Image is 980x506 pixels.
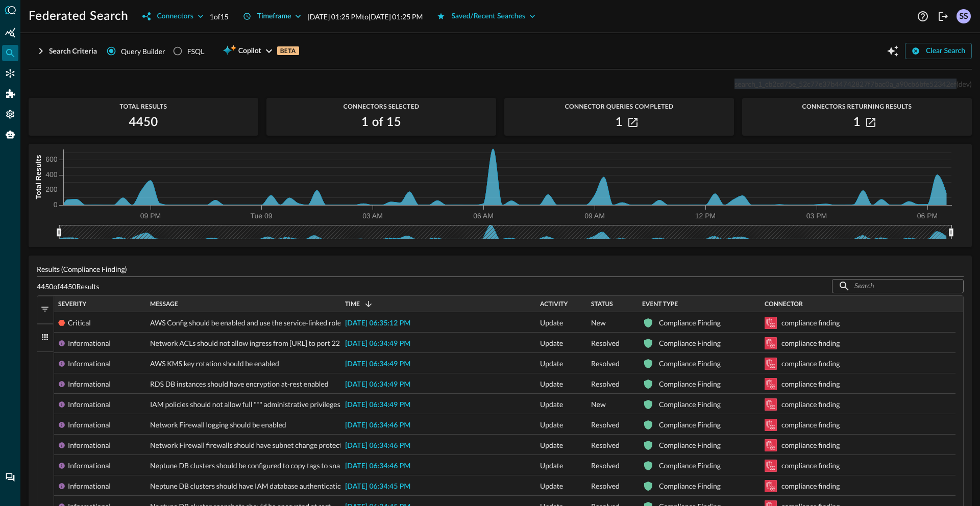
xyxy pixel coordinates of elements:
span: Update [540,333,563,353]
svg: Amazon Security Lake [765,460,777,472]
tspan: 03 PM [806,212,827,220]
button: Logout [935,8,951,24]
div: Informational [68,476,111,496]
span: Resolved [591,456,620,476]
span: [DATE] 06:35:12 PM [345,320,410,327]
button: Clear Search [905,43,972,59]
span: AWS Config should be enabled and use the service-linked role for resource recording [150,313,412,333]
button: Connectors [136,8,209,24]
span: Connector [765,300,803,308]
button: Open Query Copilot [885,43,901,59]
p: 1 of 15 [210,11,229,22]
tspan: 09 PM [140,212,161,220]
span: Copilot [238,45,261,58]
span: Neptune DB clusters should be configured to copy tags to snapshots [150,456,361,476]
tspan: 12 PM [695,212,716,220]
div: Summary Insights [2,24,18,41]
div: Search Criteria [49,45,97,58]
span: [DATE] 06:34:46 PM [345,422,410,429]
svg: Amazon Security Lake [765,358,777,370]
span: [DATE] 06:34:49 PM [345,340,410,347]
span: Resolved [591,353,620,374]
span: [DATE] 06:34:49 PM [345,381,410,388]
div: Compliance Finding [659,415,721,435]
div: Clear Search [926,45,965,58]
div: Informational [68,374,111,394]
span: Network Firewall logging should be enabled [150,415,286,435]
tspan: 200 [45,185,58,193]
div: Compliance Finding [659,374,721,394]
div: Compliance Finding [659,333,721,353]
div: Timeframe [257,10,291,23]
button: Saved/Recent Searches [431,8,542,24]
span: Network ACLs should not allow ingress from [URL] to port 22 or port 3389 [150,333,381,353]
div: Saved/Recent Searches [451,10,525,23]
div: Compliance Finding [659,435,721,456]
div: Addons [3,86,19,102]
span: Update [540,435,563,456]
button: CopilotBETA [216,43,305,59]
div: Compliance Finding [659,394,721,415]
h2: 1 [616,114,623,131]
div: Chat [2,469,18,486]
span: Connectors Selected [266,103,496,110]
div: Settings [2,106,18,122]
div: Compliance Finding [659,456,721,476]
button: Timeframe [237,8,308,24]
span: Update [540,313,563,333]
div: Connectors [157,10,193,23]
h2: 1 of 15 [361,114,401,131]
span: Update [540,415,563,435]
div: Informational [68,415,111,435]
button: Help [915,8,931,24]
span: Update [540,374,563,394]
span: AWS KMS key rotation should be enabled [150,353,279,374]
span: (dev) [957,80,972,88]
span: Resolved [591,374,620,394]
div: compliance finding [781,394,840,415]
span: [DATE] 06:34:46 PM [345,442,410,449]
p: BETA [277,46,299,55]
tspan: 600 [45,155,58,163]
span: Query Builder [121,46,165,57]
div: Informational [68,333,111,353]
span: Connectors Returning Results [742,103,972,110]
span: Time [345,300,360,308]
p: Results (Compliance Finding) [37,264,964,274]
span: Update [540,394,563,415]
svg: Amazon Security Lake [765,398,777,411]
span: Resolved [591,333,620,353]
span: [DATE] 06:34:49 PM [345,361,410,368]
span: Connector Queries Completed [504,103,734,110]
span: Resolved [591,415,620,435]
div: SS [957,9,971,23]
span: Neptune DB clusters should have IAM database authentication enabled [150,476,372,496]
span: Update [540,353,563,374]
span: Network Firewall firewalls should have subnet change protection enabled [150,435,378,456]
div: compliance finding [781,333,840,353]
span: IAM policies should not allow full "*" administrative privileges [150,394,340,415]
svg: Amazon Security Lake [765,419,777,431]
div: FSQL [187,46,205,57]
span: Update [540,476,563,496]
span: Resolved [591,435,620,456]
span: Message [150,300,178,308]
div: Critical [68,313,91,333]
div: compliance finding [781,415,840,435]
div: Query Agent [2,127,18,143]
span: Severity [58,300,86,308]
div: Compliance Finding [659,476,721,496]
tspan: 06 AM [473,212,494,220]
span: Event Type [642,300,678,308]
svg: Amazon Security Lake [765,439,777,451]
span: search_1_cb2cd75e_52c77e37b44742827f7bac0a_a90cb6bfe52342ef [734,80,956,88]
svg: Amazon Security Lake [765,378,777,390]
div: Compliance Finding [659,353,721,374]
svg: Amazon Security Lake [765,480,777,492]
span: Activity [540,300,568,308]
span: New [591,394,606,415]
svg: Amazon Security Lake [765,337,777,349]
div: Connectors [2,65,18,82]
div: compliance finding [781,313,840,333]
p: [DATE] 01:25 PM to [DATE] 01:25 PM [307,11,423,22]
